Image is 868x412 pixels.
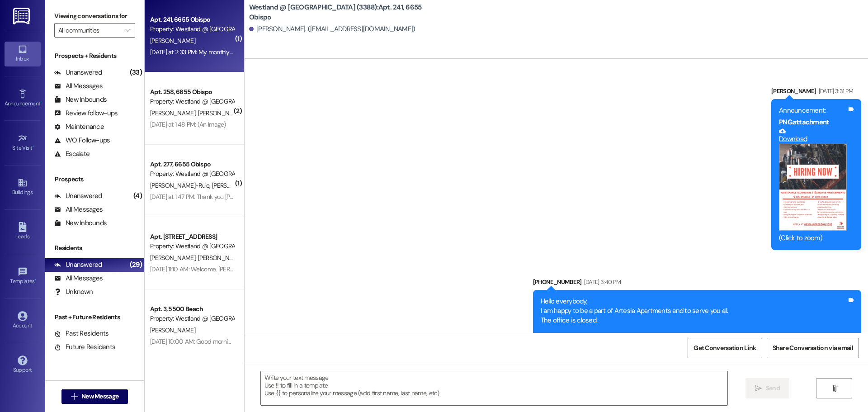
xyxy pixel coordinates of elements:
span: [PERSON_NAME] [150,326,195,334]
a: Download [779,128,847,143]
div: Property: Westland @ [GEOGRAPHIC_DATA] (3394) [150,314,234,323]
div: [DATE] at 1:47 PM: Thank you [PERSON_NAME], I do have a question- how would I go about making a n... [150,193,459,201]
div: [DATE] 11:10 AM: Welcome, [PERSON_NAME]. [150,265,264,273]
i:  [755,385,762,392]
div: Apt. [STREET_ADDRESS] [150,232,234,242]
img: ResiDesk Logo [13,8,32,24]
span: • [35,277,36,283]
div: Property: Westland @ [GEOGRAPHIC_DATA] (3388) [150,24,234,34]
span: [PERSON_NAME] [198,109,243,117]
a: Buildings [5,175,41,199]
div: [PHONE_NUMBER] [533,277,861,290]
div: Past + Future Residents [45,313,144,322]
button: Send [745,378,789,398]
div: Maintenance [54,122,104,132]
div: Prospects [45,175,144,184]
b: PNG attachment [779,118,829,127]
div: Unanswered [54,191,102,201]
div: Apt. 277, 6655 Obispo [150,160,234,169]
div: Unknown [54,287,93,297]
div: [DATE] 3:40 PM [582,277,621,287]
div: Review follow-ups [54,109,118,118]
i:  [831,385,838,392]
div: [DATE] at 1:48 PM: (An Image) [150,120,226,128]
div: Apt. 241, 6655 Obispo [150,15,234,24]
span: [PERSON_NAME] [150,254,198,262]
div: (4) [131,189,144,203]
i:  [125,27,130,34]
span: • [33,143,34,150]
div: [PERSON_NAME] [771,86,861,99]
div: Unanswered [54,260,102,270]
button: Get Conversation Link [688,338,762,358]
button: Zoom image [779,144,847,231]
div: All Messages [54,205,103,214]
div: [DATE] 3:31 PM [816,86,854,96]
div: (29) [127,258,144,272]
div: (33) [127,66,144,80]
div: [DATE] at 2:33 PM: My monthly rent should be $1404.40 per month, not $1405!! [150,48,357,56]
span: • [40,99,42,105]
div: New Inbounds [54,95,107,104]
span: [PERSON_NAME]-Rule [150,181,212,189]
span: [PERSON_NAME] [198,254,243,262]
div: WO Follow-ups [54,136,110,145]
a: Leads [5,219,41,244]
label: Viewing conversations for [54,9,135,23]
a: Inbox [5,42,41,66]
input: All communities [58,23,121,38]
button: Share Conversation via email [767,338,859,358]
div: Past Residents [54,329,109,338]
span: Send [766,384,780,393]
div: Announcement: [779,106,847,115]
div: (Click to zoom) [779,233,847,243]
span: [PERSON_NAME] [150,37,195,45]
div: All Messages [54,274,103,283]
div: Prospects + Residents [45,51,144,61]
div: Future Residents [54,342,115,352]
a: Support [5,353,41,377]
a: Templates • [5,264,41,289]
span: Share Conversation via email [773,343,853,353]
div: Apt. 3, 5500 Beach [150,304,234,314]
span: Get Conversation Link [693,343,756,353]
div: Property: Westland @ [GEOGRAPHIC_DATA] (3388) [150,97,234,106]
a: Account [5,308,41,333]
span: [PERSON_NAME] [212,181,257,189]
div: Apt. 258, 6655 Obispo [150,87,234,97]
b: Westland @ [GEOGRAPHIC_DATA] (3388): Apt. 241, 6655 Obispo [249,3,430,22]
div: [PERSON_NAME]. ([EMAIL_ADDRESS][DOMAIN_NAME]) [249,24,415,34]
div: All Messages [54,81,103,91]
div: Residents [45,243,144,253]
span: [PERSON_NAME] [150,109,198,117]
a: Site Visit • [5,131,41,155]
button: New Message [61,389,128,404]
span: New Message [81,392,118,401]
div: New Inbounds [54,218,107,228]
div: Escalate [54,149,90,159]
div: Property: Westland @ [GEOGRAPHIC_DATA] (3391) [150,242,234,251]
div: [DATE] 10:00 AM: Good morning we do I talk to about A custodian that keeps Using the blower downs... [150,337,534,346]
i:  [71,393,78,400]
div: Unanswered [54,68,102,77]
div: Property: Westland @ [GEOGRAPHIC_DATA] (3388) [150,169,234,179]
